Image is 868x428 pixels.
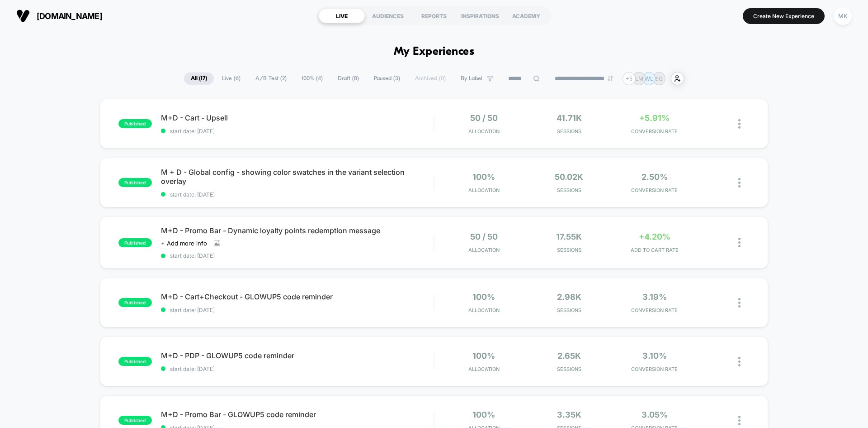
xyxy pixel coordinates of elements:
[472,292,495,302] span: 100%
[557,410,581,419] span: 3.35k
[161,365,434,372] span: start date: [DATE]
[161,292,434,301] span: M+D - Cart+Checkout - GLOWUP5 code reminder
[623,72,636,85] div: + 5
[614,247,695,253] span: ADD TO CART RATE
[118,416,152,425] span: published
[639,232,670,241] span: +4.20%
[738,178,741,188] img: close
[529,366,610,372] span: Sessions
[738,357,741,366] img: close
[161,410,434,419] span: M+D - Promo Bar - GLOWUP5 code reminder
[655,75,663,82] p: SG
[472,172,495,182] span: 100%
[161,252,434,259] span: start date: [DATE]
[738,298,741,308] img: close
[457,9,503,23] div: INSPIRATIONS
[319,9,365,23] div: LIVE
[161,191,434,198] span: start date: [DATE]
[118,238,152,247] span: published
[642,172,668,182] span: 2.50%
[161,113,434,122] span: M+D - Cart - Upsell
[614,307,695,313] span: CONVERSION RATE
[367,72,407,85] span: Paused ( 3 )
[118,178,152,187] span: published
[161,240,207,247] span: + Add more info
[529,128,610,135] span: Sessions
[14,9,105,23] button: [DOMAIN_NAME]
[394,45,475,58] h1: My Experiences
[557,292,581,302] span: 2.98k
[118,298,152,307] span: published
[161,128,434,135] span: start date: [DATE]
[16,9,30,23] img: Visually logo
[555,172,583,182] span: 50.02k
[738,238,741,247] img: close
[639,113,670,123] span: +5.91%
[468,247,500,253] span: Allocation
[738,119,741,129] img: close
[834,7,852,25] div: MK
[118,119,152,128] span: published
[608,76,613,81] img: end
[295,72,330,85] span: 100% ( 4 )
[468,128,500,135] span: Allocation
[468,187,500,193] span: Allocation
[472,351,495,361] span: 100%
[468,366,500,372] span: Allocation
[635,75,643,82] p: LM
[529,247,610,253] span: Sessions
[472,410,495,419] span: 100%
[365,9,411,23] div: AUDIENCES
[184,72,214,85] span: All ( 17 )
[118,357,152,366] span: published
[614,366,695,372] span: CONVERSION RATE
[470,232,498,241] span: 50 / 50
[642,351,667,361] span: 3.10%
[614,128,695,135] span: CONVERSION RATE
[642,292,667,302] span: 3.19%
[161,351,434,360] span: M+D - PDP - GLOWUP5 code reminder
[468,307,500,313] span: Allocation
[529,187,610,193] span: Sessions
[645,75,653,82] p: WL
[161,168,434,186] span: M + D - Global config - showing color swatches in the variant selection overlay
[557,351,581,361] span: 2.65k
[331,72,366,85] span: Draft ( 8 )
[743,8,825,24] button: Create New Experience
[161,226,434,235] span: M+D - Promo Bar - Dynamic loyalty points redemption message
[614,187,695,193] span: CONVERSION RATE
[470,113,498,123] span: 50 / 50
[557,113,582,123] span: 41.71k
[503,9,549,23] div: ACADEMY
[738,416,741,425] img: close
[37,11,102,21] span: [DOMAIN_NAME]
[529,307,610,313] span: Sessions
[161,307,434,313] span: start date: [DATE]
[461,75,482,82] span: By Label
[215,72,247,85] span: Live ( 6 )
[642,410,668,419] span: 3.05%
[831,7,854,25] button: MK
[556,232,582,241] span: 17.55k
[249,72,293,85] span: A/B Test ( 2 )
[411,9,457,23] div: REPORTS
